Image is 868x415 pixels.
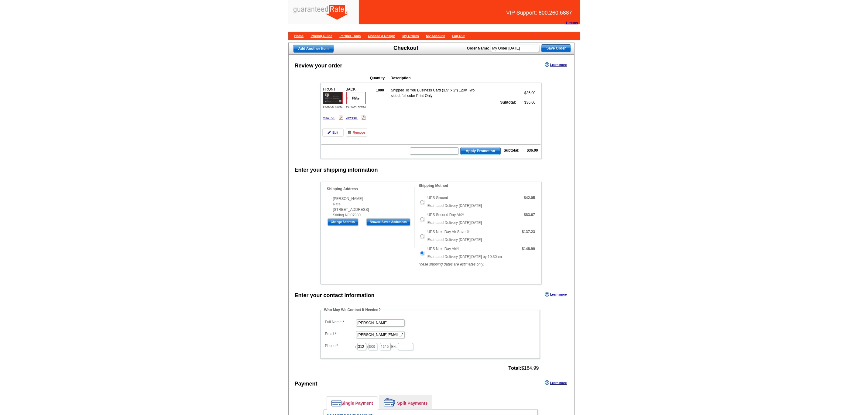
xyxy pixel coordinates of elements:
div: BACK [345,86,367,122]
strong: $83.67 [524,213,535,217]
strong: Order Name: [467,46,489,50]
strong: $137.23 [522,230,535,234]
strong: Subtotal: [504,148,520,153]
iframe: LiveChat chat widget [746,274,868,415]
strong: 1000 [376,88,384,92]
a: Edit [322,128,344,137]
div: FRONT [322,86,344,122]
span: Add Another Item [293,45,334,52]
strong: 1 Items [565,21,578,25]
button: Apply Promotion [460,147,501,155]
a: Pricing Guide [310,34,332,38]
label: Email [325,331,355,337]
dd: ( ) - Ext. [324,341,537,351]
label: Phone [325,343,355,348]
label: UPS Second Day Air® [427,212,464,218]
th: Quantity [370,75,390,81]
a: My Account [426,34,445,38]
img: small-thumb.jpg [323,92,343,104]
div: Payment [295,380,317,388]
strong: $148.99 [522,247,535,251]
a: Learn more [545,292,567,297]
span: Estimated Delivery [DATE][DATE] [427,238,482,242]
a: Single Payment [327,397,378,410]
button: Save Order [541,44,571,52]
span: Estimated Delivery [DATE][DATE] by 10:30am [427,255,502,259]
a: Partner Tools [339,34,361,38]
em: These shipping dates are estimates only. [418,262,484,266]
strong: $36.00 [527,148,538,153]
a: Choose A Design [368,34,395,38]
div: [PERSON_NAME] Rate [STREET_ADDRESS] Stirling NJ 07980 [327,196,414,218]
td: $36.00 [517,99,536,105]
img: single-payment.png [331,400,341,406]
img: pdf_logo.png [361,115,366,120]
img: split-payment.png [384,398,396,406]
a: Learn more [545,380,567,385]
label: UPS Next Day Air® [427,246,459,252]
h4: Shipping Address [327,187,414,191]
img: pdf_logo.png [339,115,343,120]
td: Shipped To You Business Card (3.5" x 2") 120# Two sided, full color Print-Only [391,87,479,99]
div: Enter your contact information [295,291,375,300]
a: Learn more [545,62,567,67]
a: Log Out [452,34,465,38]
a: Add Another Item [293,45,334,53]
label: UPS Next Day Air Saver® [427,229,469,235]
h1: Checkout [393,45,418,51]
strong: Subtotal: [500,100,516,105]
img: pencil-icon.gif [328,131,331,134]
legend: Who May We Contact If Needed? [324,307,381,313]
a: Split Payments [379,395,432,410]
td: $36.00 [517,87,536,99]
a: Home [294,34,304,38]
span: Estimated Delivery [DATE][DATE] [427,204,482,208]
a: My Orders [402,34,419,38]
legend: Shipping Method [418,183,449,188]
span: $184.99 [508,365,539,371]
span: Save Order [541,45,571,52]
div: Enter your shipping information [295,166,378,174]
input: Change Address [328,218,358,226]
img: trashcan-icon.gif [348,131,352,134]
input: Browse Saved Addresses [366,218,410,226]
a: Remove [346,128,367,137]
a: View PDF [323,116,335,119]
span: [PERSON_NAME] ... [346,105,366,114]
th: Description [390,75,502,81]
a: View PDF [346,116,358,119]
span: Estimated Delivery [DATE][DATE] [427,221,482,225]
img: small-thumb.jpg [346,92,366,104]
div: Review your order [295,62,342,70]
span: [PERSON_NAME] ... [323,105,343,114]
strong: $42.05 [524,196,535,200]
span: Apply Promotion [461,147,500,155]
label: UPS Ground [427,195,448,201]
label: Full Name [325,319,355,325]
strong: Total: [508,365,521,371]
